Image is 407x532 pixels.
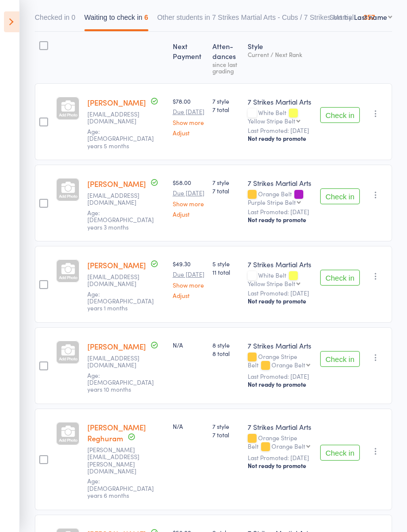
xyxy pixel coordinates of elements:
[212,259,240,268] span: 5 style
[248,97,312,107] div: 7 Strikes Martial Arts
[248,454,312,461] small: Last Promoted: [DATE]
[87,371,154,394] span: Age: [DEMOGRAPHIC_DATA] years 10 months
[212,178,240,186] span: 7 style
[248,127,312,134] small: Last Promoted: [DATE]
[87,273,152,288] small: gemmell_martin_stuart@hotmail.com
[173,341,204,349] div: N/A
[248,118,295,124] div: Yellow Stripe Belt
[248,109,312,124] div: White Belt
[173,178,204,217] div: $58.00
[173,200,204,207] a: Show more
[87,192,152,206] small: Salesh1kumar@gmail.com
[320,107,360,123] button: Check in
[212,105,240,114] span: 7 total
[248,353,312,370] div: Orange Stripe Belt
[173,97,204,136] div: $78.00
[87,476,154,499] span: Age: [DEMOGRAPHIC_DATA] years 6 months
[248,290,312,296] small: Last Promoted: [DATE]
[248,280,295,287] div: Yellow Stripe Belt
[248,462,312,470] div: Not ready to promote
[87,111,152,125] small: Ryancalvarez@gmail.com
[173,259,204,298] div: $49.30
[173,108,204,115] small: Due [DATE]
[87,422,146,443] a: [PERSON_NAME] Reghuram
[244,36,316,79] div: Style
[248,434,312,451] div: Orange Stripe Belt
[173,189,204,196] small: Due [DATE]
[87,260,146,270] a: [PERSON_NAME]
[173,211,204,217] a: Adjust
[212,349,240,357] span: 8 total
[173,282,204,288] a: Show more
[87,178,146,189] a: [PERSON_NAME]
[169,36,208,79] div: Next Payment
[212,61,240,74] div: since last grading
[320,351,360,367] button: Check in
[87,341,146,352] a: [PERSON_NAME]
[173,119,204,125] a: Show more
[248,272,312,287] div: White Belt
[248,373,312,380] small: Last Promoted: [DATE]
[208,36,244,79] div: Atten­dances
[173,422,204,430] div: N/A
[84,8,148,31] button: Waiting to check in6
[87,127,154,150] span: Age: [DEMOGRAPHIC_DATA] years 5 months
[212,268,240,276] span: 11 total
[144,13,148,21] div: 6
[248,190,312,205] div: Orange Belt
[320,445,360,461] button: Check in
[320,188,360,204] button: Check in
[173,292,204,298] a: Adjust
[87,290,154,312] span: Age: [DEMOGRAPHIC_DATA] years 1 months
[320,270,360,286] button: Check in
[212,430,240,439] span: 7 total
[354,12,387,22] div: Last name
[173,271,204,278] small: Due [DATE]
[271,361,305,368] div: Orange Belt
[248,134,312,142] div: Not ready to promote
[212,341,240,349] span: 8 style
[248,341,312,351] div: 7 Strikes Martial Arts
[212,422,240,430] span: 7 style
[248,199,296,205] div: Purple Stripe Belt
[157,8,375,31] button: Other students in 7 Strikes Martial Arts - Cubs / 7 Strikes Martial ...357
[248,380,312,388] div: Not ready to promote
[248,216,312,224] div: Not ready to promote
[87,446,152,475] small: reghu.srinivasen@gmail.com
[248,259,312,269] div: 7 Strikes Martial Arts
[248,51,312,58] div: Current / Next Rank
[248,422,312,432] div: 7 Strikes Martial Arts
[330,12,352,22] label: Sort by
[173,129,204,136] a: Adjust
[212,97,240,105] span: 7 style
[87,97,146,108] a: [PERSON_NAME]
[71,13,75,21] div: 0
[35,8,75,31] button: Checked in0
[87,355,152,369] small: murali.rkrajan@gmail.com
[271,443,305,449] div: Orange Belt
[248,297,312,305] div: Not ready to promote
[212,186,240,195] span: 7 total
[248,208,312,215] small: Last Promoted: [DATE]
[248,178,312,188] div: 7 Strikes Martial Arts
[87,208,154,231] span: Age: [DEMOGRAPHIC_DATA] years 3 months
